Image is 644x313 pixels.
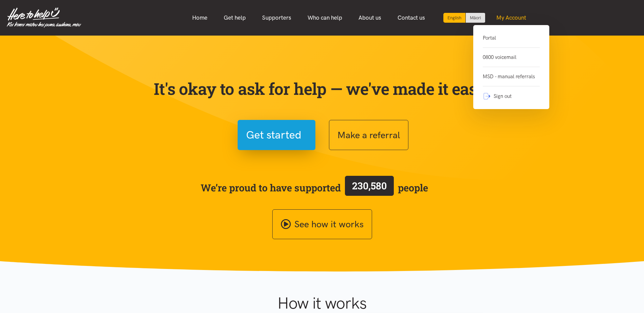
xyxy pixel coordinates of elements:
a: My Account [488,11,534,25]
span: Get started [246,126,301,144]
span: We’re proud to have supported people [201,174,428,201]
a: See how it works [272,209,372,239]
a: 230,580 [341,174,398,201]
span: 230,580 [352,179,387,192]
a: 0800 voicemail [483,48,540,67]
h1: How it works [211,293,433,313]
a: Who can help [299,11,350,25]
a: Switch to Te Reo Māori [466,13,485,23]
a: MSD - manual referrals [483,67,540,86]
button: Get started [238,120,315,150]
a: About us [350,11,389,25]
a: Supporters [254,11,299,25]
div: Language toggle [443,13,485,23]
a: Get help [216,11,254,25]
p: It's okay to ask for help — we've made it easy! [152,79,492,99]
a: Contact us [389,11,433,25]
img: Home [7,7,81,28]
a: Home [184,11,216,25]
div: Current language [443,13,466,23]
a: Sign out [483,86,540,100]
button: Make a referral [329,120,408,150]
a: Portal [483,34,540,48]
div: My Account [473,25,549,109]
